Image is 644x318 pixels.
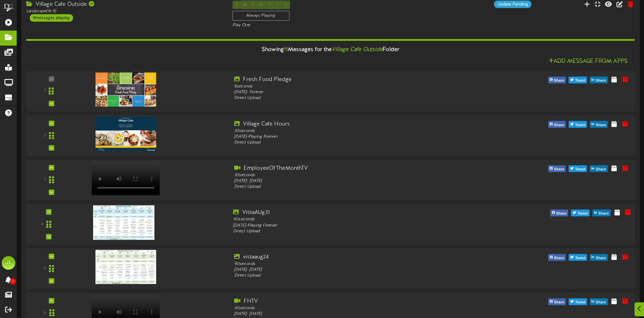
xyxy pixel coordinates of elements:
[548,77,566,83] button: Share
[234,298,477,305] div: FHTV
[332,47,383,53] i: Village Cafe Outside
[234,311,477,317] div: [DATE] - [DATE]
[284,47,288,53] span: 11
[574,121,587,129] span: Tweet
[234,89,477,95] div: [DATE] - Forever
[553,77,566,84] span: Share
[594,254,608,262] span: Share
[594,299,608,306] span: Share
[553,254,566,262] span: Share
[233,217,479,222] div: 90 seconds
[234,184,477,190] div: Direct Upload
[569,298,587,305] button: Tweet
[594,166,608,173] span: Share
[233,222,479,228] div: [DATE] - Playing Forever
[571,210,590,216] button: Tweet
[10,278,16,285] span: 0
[44,310,46,316] div: 6
[590,254,608,261] button: Share
[550,210,568,216] button: Share
[21,43,640,57] div: Showing Messages for the Folder
[234,84,477,89] div: 8 seconds
[574,299,587,306] span: Tweet
[594,77,608,84] span: Share
[233,209,479,217] div: VistaAUg31
[234,128,477,134] div: 30 seconds
[232,22,429,28] div: Play One
[494,1,532,8] div: Update Pending
[2,256,15,270] div: JL
[569,254,587,261] button: Tweet
[234,165,477,172] div: EmployeeOfTheMonthTV
[234,253,477,261] div: vistaaug24
[234,134,477,140] div: [DATE] - Playing Forever
[597,210,610,217] span: Share
[30,14,73,22] div: 9 messages playing
[548,298,566,305] button: Share
[548,165,566,172] button: Share
[93,205,154,240] img: c5b5feed-9371-499f-9dff-93b6e7bab7fd.jpg
[26,1,222,9] div: Village Cafe Outside
[590,77,608,83] button: Share
[553,166,566,173] span: Share
[233,229,479,234] div: Direct Upload
[574,77,587,84] span: Tweet
[569,77,587,83] button: Tweet
[574,254,587,262] span: Tweet
[234,305,477,311] div: 30 seconds
[234,178,477,184] div: [DATE] - [DATE]
[555,210,568,217] span: Share
[548,121,566,128] button: Share
[234,95,477,101] div: Direct Upload
[95,250,156,284] img: 6c2afb92-8fb5-4a43-9137-9ed09eebb148.jpg
[594,121,608,129] span: Share
[95,72,156,106] img: f1def306-f21b-4eb9-ac89-21efa235f897lvvlcd_mkt_horizontal_page_14.jpg
[232,11,290,21] div: Always Playing
[234,261,477,267] div: 90 seconds
[553,121,566,129] span: Share
[95,117,156,151] img: f237ef86-d4f6-4cd9-a6e0-f924076769d6lvvlcd_mkt_horizontal.jpg
[569,165,587,172] button: Tweet
[574,166,587,173] span: Tweet
[234,267,477,273] div: [DATE] - [DATE]
[592,210,610,216] button: Share
[590,121,608,128] button: Share
[546,57,630,66] button: Add Message From Apps
[553,299,566,306] span: Share
[234,273,477,279] div: Direct Upload
[569,121,587,128] button: Tweet
[234,172,477,178] div: 30 seconds
[548,254,566,261] button: Share
[576,210,589,217] span: Tweet
[234,120,477,128] div: Village Cafe Hours
[26,8,222,14] div: Landscape ( 16:9 )
[590,165,608,172] button: Share
[590,298,608,305] button: Share
[234,140,477,146] div: Direct Upload
[234,76,477,84] div: Fresh Food Pledge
